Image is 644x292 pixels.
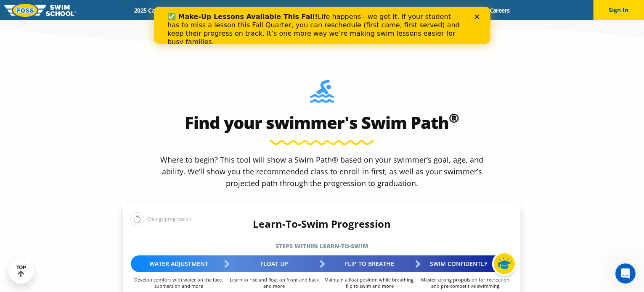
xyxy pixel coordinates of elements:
[322,276,417,289] p: Maintain a float position while breathing, flip to swim and more
[4,4,76,17] img: FOSS Swim School Logo
[131,276,226,289] p: Develop comfort with water on the face, submersion and more
[310,80,334,108] img: Foss-Location-Swimming-Pool-Person.svg
[130,212,191,226] div: Change progression
[615,263,636,284] iframe: Intercom live chat
[456,6,482,14] a: Blog
[417,276,513,289] p: Master strong propulsion for recreation and pre-competitive swimming
[289,6,367,14] a: About [PERSON_NAME]
[157,154,487,189] p: Where to begin? This tool will show a Swim Path® based on your swimmer’s goal, age, and ability. ...
[123,240,520,252] h5: Steps within Learn-to-Swim
[123,113,520,133] h2: Find your swimmer's Swim Path
[180,6,215,14] a: Schools
[321,8,329,13] div: Close
[226,255,322,272] div: Float Up
[449,109,459,126] sup: ®
[16,265,26,278] div: TOP
[322,255,417,272] div: Flip to Breathe
[367,6,456,14] a: Swim Like [PERSON_NAME]
[13,6,310,39] div: Life happens—we get it. If your student has to miss a lesson this Fall Quarter, you can reschedul...
[482,6,517,14] a: Careers
[13,6,164,14] b: ✅ Make-Up Lessons Available This Fall!
[131,255,226,272] div: Water Adjustment
[417,255,513,272] div: Swim Confidently
[123,218,520,230] h4: Learn-To-Swim Progression
[154,7,490,44] iframe: Intercom live chat banner
[215,6,289,14] a: Swim Path® Program
[226,276,322,289] p: Learn to rise and float on front and back and more
[127,6,180,14] a: 2025 Calendar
